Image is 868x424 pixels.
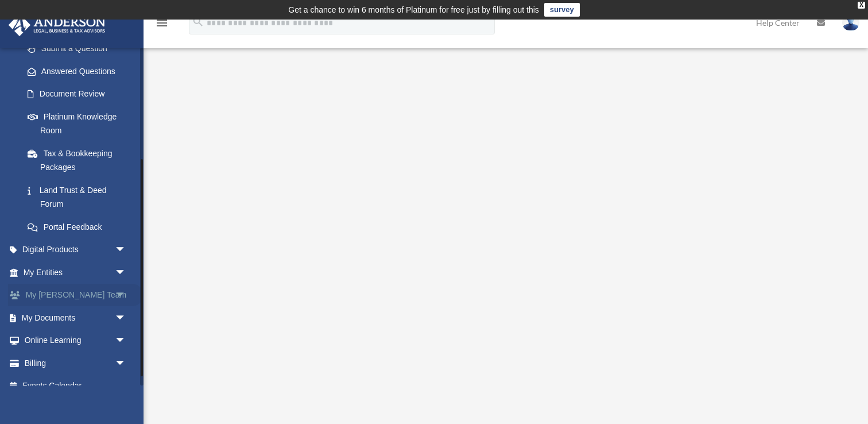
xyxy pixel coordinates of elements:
[155,16,169,30] i: menu
[8,375,144,398] a: Events Calendar
[16,83,144,106] a: Document Review
[544,3,580,17] a: survey
[115,329,138,353] span: arrow_drop_down
[115,306,138,330] span: arrow_drop_down
[115,352,138,375] span: arrow_drop_down
[115,284,138,307] span: arrow_drop_down
[8,306,144,329] a: My Documentsarrow_drop_down
[842,14,859,31] img: User Pic
[8,238,144,261] a: Digital Productsarrow_drop_down
[115,238,138,262] span: arrow_drop_down
[16,60,144,83] a: Answered Questions
[16,37,144,60] a: Submit a Question
[16,142,144,179] a: Tax & Bookkeeping Packages
[16,215,144,238] a: Portal Feedback
[155,20,169,30] a: menu
[8,352,144,375] a: Billingarrow_drop_down
[5,14,109,36] img: Anderson Advisors Platinum Portal
[288,3,539,17] div: Get a chance to win 6 months of Platinum for free just by filling out this
[192,16,204,28] i: search
[16,179,144,215] a: Land Trust & Deed Forum
[16,105,144,142] a: Platinum Knowledge Room
[8,284,144,307] a: My [PERSON_NAME] Teamarrow_drop_down
[115,261,138,284] span: arrow_drop_down
[858,2,865,9] div: close
[8,261,144,284] a: My Entitiesarrow_drop_down
[8,329,144,352] a: Online Learningarrow_drop_down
